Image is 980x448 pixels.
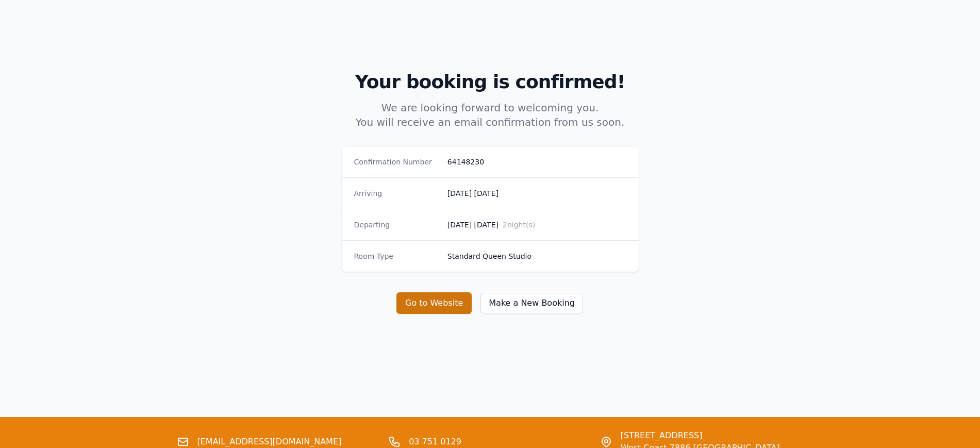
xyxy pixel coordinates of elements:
a: Go to Website [396,298,480,308]
span: 2 night(s) [503,221,535,229]
button: Make a New Booking [480,292,584,314]
dd: [DATE] [DATE] [447,188,626,198]
span: [STREET_ADDRESS] [621,429,780,442]
dd: Standard Queen Studio [447,251,626,261]
h2: Your booking is confirmed! [187,72,793,92]
dd: [DATE] [DATE] [447,220,626,230]
a: 03 751 0129 [409,436,461,448]
dd: 64148230 [447,157,626,167]
dt: Arriving [354,188,439,198]
dt: Departing [354,220,439,230]
button: Go to Website [396,292,472,314]
dt: Room Type [354,251,439,261]
a: [EMAIL_ADDRESS][DOMAIN_NAME] [197,436,342,448]
dt: Confirmation Number [354,157,439,167]
p: We are looking forward to welcoming you. You will receive an email confirmation from us soon. [292,101,688,129]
